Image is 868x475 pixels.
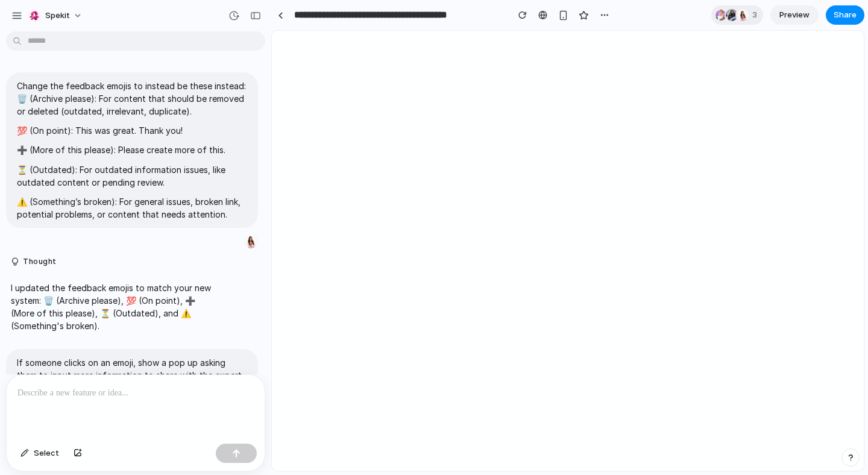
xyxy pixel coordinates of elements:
[834,9,857,21] span: Share
[45,10,70,22] span: Spekit
[17,80,247,118] p: Change the feedback emojis to instead be these instead: 🗑️ (Archive please): For content that sho...
[752,9,761,21] span: 3
[779,9,810,21] span: Preview
[17,195,247,221] p: ⚠️ (Something’s broken): For general issues, broken link, potential problems, or content that nee...
[770,5,819,25] a: Preview
[17,124,247,137] p: 💯 (On point): This was great. Thank you!
[17,356,247,382] p: If someone clicks on an emoji, show a pop up asking them to input more information to share with ...
[24,6,89,25] button: Spekit
[11,282,212,332] p: I updated the feedback emojis to match your new system: 🗑️ (Archive please), 💯 (On point), ➕ (Mor...
[711,5,763,25] div: 3
[17,143,247,156] p: ➕ (More of this please): Please create more of this.
[14,444,65,463] button: Select
[826,5,864,25] button: Share
[17,163,247,189] p: ⏳ (Outdated): For outdated information issues, like outdated content or pending review.
[34,447,59,459] span: Select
